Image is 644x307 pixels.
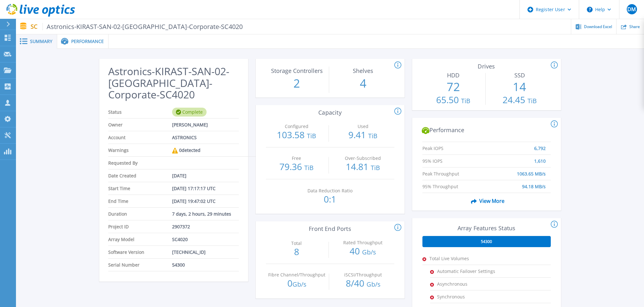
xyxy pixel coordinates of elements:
[267,124,326,129] p: Configured
[429,252,493,265] span: Total Live Volumes
[627,7,636,12] span: DM
[362,248,376,256] span: Gb/s
[172,169,186,182] span: [DATE]
[108,169,172,182] span: Date Created
[332,162,394,172] p: 14.81
[266,130,328,140] p: 103.58
[172,195,216,207] span: [DATE] 19:47:02 UTC
[422,79,484,95] p: 72
[108,144,172,156] span: Warnings
[172,108,207,117] div: Complete
[422,95,484,105] p: 65.50
[489,72,550,79] h3: SSD
[172,246,206,258] span: [TECHNICAL_ID]
[172,208,231,220] span: 7 days, 2 hours, 29 minutes
[172,182,216,195] span: [DATE] 17:17:17 UTC
[489,95,550,105] p: 24.45
[42,23,243,30] span: Astronics-KIRAST-SAN-02-[GEOGRAPHIC_DATA]-Corporate-SC4020
[172,220,190,233] span: 2907372
[584,25,612,29] span: Download Excel
[268,68,326,74] p: Storage Controllers
[334,124,392,129] p: Used
[334,68,392,74] p: Shelves
[108,157,172,169] span: Requested By
[172,259,185,271] span: 54300
[422,142,487,148] span: Peak IOPS
[267,156,326,161] p: Free
[332,130,394,140] p: 9.41
[292,280,307,289] span: Gb/s
[307,132,316,140] span: TiB
[268,273,326,277] p: Fibre Channel/Throughput
[108,220,172,233] span: Project ID
[534,142,546,148] span: 6,792
[461,96,470,105] span: TiB
[422,168,487,174] span: Peak Throughput
[172,131,197,144] span: ASTRONICS
[172,118,208,131] span: [PERSON_NAME]
[334,240,392,245] p: Rated Throughput
[437,265,501,277] span: Automatic Failover Settings
[517,168,546,174] span: 1063.65 MB/s
[422,155,487,161] span: 95% IOPS
[108,233,172,246] span: Array Model
[334,273,392,277] p: iSCSI/Throughput
[108,195,172,207] span: End Time
[527,96,537,105] span: TiB
[108,118,172,131] span: Owner
[332,279,394,289] p: 8 / 40
[266,162,328,172] p: 79.36
[108,182,172,195] span: Start Time
[334,156,392,161] p: Over-Subscribed
[108,131,172,144] span: Account
[267,241,326,246] p: Total
[489,79,550,95] p: 14
[172,144,201,157] div: 0 detected
[368,132,377,140] span: TiB
[266,279,328,289] p: 0
[304,163,314,172] span: TiB
[108,66,239,101] h2: Astronics-KIRAST-SAN-02-[GEOGRAPHIC_DATA]-Corporate-SC4020
[266,247,328,256] p: 8
[437,278,501,290] span: Asynchronous
[371,163,380,172] span: TiB
[71,39,104,44] span: Performance
[422,127,551,134] h2: Performance
[332,75,394,92] p: 4
[108,106,172,118] span: Status
[522,180,546,186] span: 94.18 MB/s
[108,246,172,258] span: Software Version
[534,155,546,161] span: 1,610
[629,25,640,29] span: Share
[108,208,172,220] span: Duration
[108,259,172,271] span: Serial Number
[332,246,394,257] p: 40
[468,195,504,207] span: View More
[31,23,243,30] p: SC
[481,239,492,244] span: 54300
[367,280,381,289] span: Gb/s
[299,195,361,203] p: 0:1
[437,290,501,303] span: Synchronous
[422,72,484,79] h3: HDD
[422,180,487,186] span: 95% Throughput
[301,189,359,193] p: Data Reduction Ratio
[266,75,328,92] p: 2
[422,225,551,232] h3: Array Features Status
[172,233,188,246] span: SC4020
[30,39,52,44] span: Summary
